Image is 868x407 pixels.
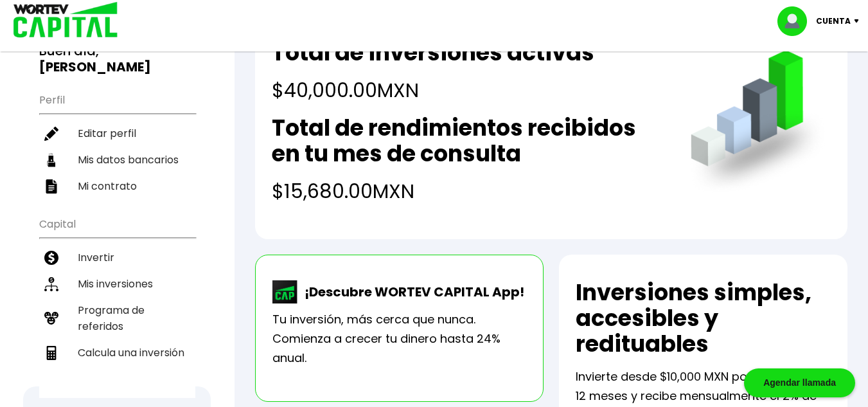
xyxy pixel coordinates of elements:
[44,277,58,291] img: inversiones-icon.6695dc30.svg
[44,179,58,194] img: contrato-icon.f2db500c.svg
[44,153,58,167] img: datos-icon.10cf9172.svg
[816,12,851,31] p: Cuenta
[298,282,524,302] p: ¡Descubre WORTEV CAPITAL App!
[272,76,594,105] h4: $40,000.00 MXN
[39,147,195,173] a: Mis datos bancarios
[44,127,58,141] img: editar-icon.952d3147.svg
[39,173,195,199] a: Mi contrato
[777,6,816,36] img: profile-image
[39,271,195,297] a: Mis inversiones
[272,280,298,303] img: wortev-capital-app-icon
[44,346,58,360] img: calculadora-icon.17d418c4.svg
[39,43,195,75] h3: Buen día,
[272,310,526,368] p: Tu inversión, más cerca que nunca. Comienza a crecer tu dinero hasta 24% anual.
[744,368,855,397] div: Agendar llamada
[39,297,195,339] a: Programa de referidos
[39,58,151,76] b: [PERSON_NAME]
[685,50,831,196] img: grafica.516fef24.png
[272,40,594,66] h2: Total de inversiones activas
[851,19,868,23] img: icon-down
[576,280,831,357] h2: Inversiones simples, accesibles y redituables
[39,244,195,271] a: Invertir
[39,86,195,199] ul: Perfil
[44,251,58,265] img: invertir-icon.b3b967d7.svg
[39,210,195,398] ul: Capital
[39,120,195,147] a: Editar perfil
[272,177,665,206] h4: $15,680.00 MXN
[39,339,195,366] a: Calcula una inversión
[44,311,58,325] img: recomiendanos-icon.9b8e9327.svg
[272,115,665,167] h2: Total de rendimientos recibidos en tu mes de consulta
